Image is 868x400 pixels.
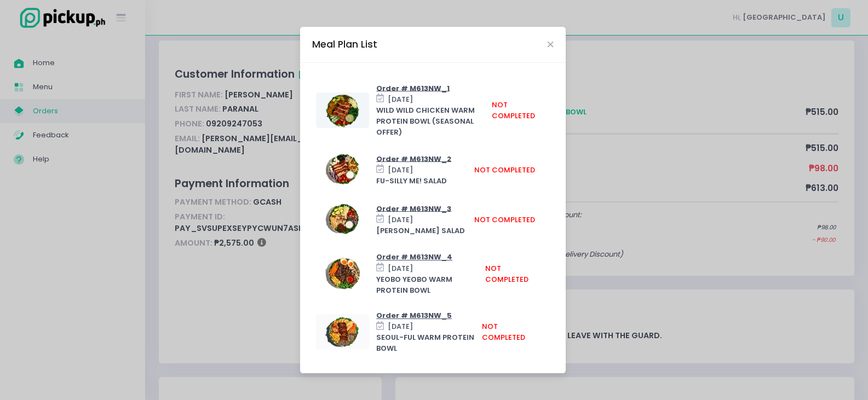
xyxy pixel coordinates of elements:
span: not completed [482,321,525,343]
span: [PERSON_NAME] SALAD [376,225,465,236]
span: not completed [474,215,535,225]
span: [DATE] [388,94,413,104]
span: [DATE] [388,214,413,224]
span: SEOUL-FUL WARM PROTEIN BOWL [376,332,474,353]
span: not completed [485,263,528,284]
a: Order # M613NW_5 [376,310,452,320]
a: Order # M613NW_4 [376,251,452,262]
span: not completed [474,165,535,175]
div: Meal Plan List [312,37,377,51]
span: YEOBO YEOBO WARM PROTEIN BOWL [376,274,452,295]
span: [DATE] [388,164,413,175]
span: FU-SILLY ME! SALAD [376,176,447,186]
span: Order # M613NW_5 [376,310,452,321]
a: Order # M613NW_1 [376,83,450,93]
span: [DATE] [388,321,413,332]
button: Close [548,42,553,47]
a: Order # M613NW_3 [376,203,451,213]
span: WILD WILD CHICKEN WARM PROTEIN BOWL (SEASONAL OFFER) [376,105,475,137]
span: [DATE] [388,263,413,273]
span: not completed [492,100,535,121]
a: Order # M613NW_2 [376,153,451,164]
span: Order # M613NW_4 [376,252,452,262]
